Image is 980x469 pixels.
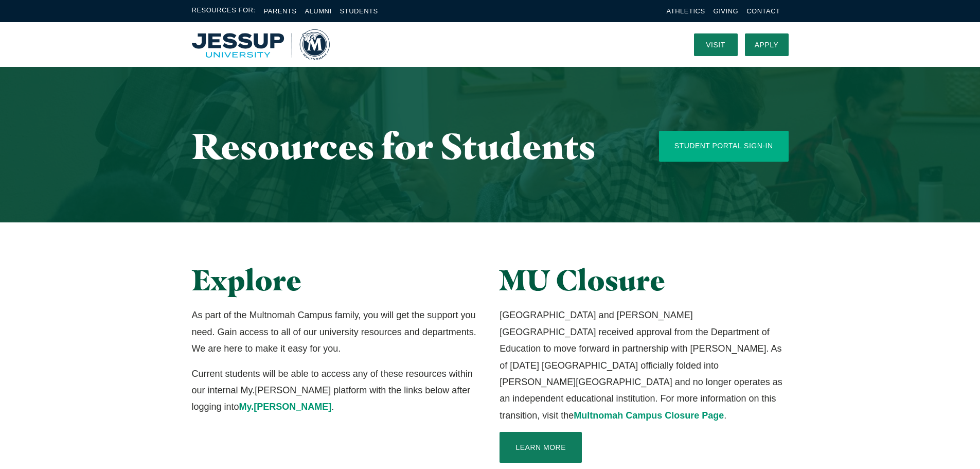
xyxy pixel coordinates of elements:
img: Multnomah University Logo [192,29,330,60]
a: Home [192,29,330,60]
a: Students [340,7,378,15]
a: Visit [694,33,738,56]
p: As part of the Multnomah Campus family, you will get the support you need. Gain access to all of ... [192,307,480,357]
a: Multnomah Campus Closure Page [574,410,724,421]
h2: Explore [192,264,480,297]
p: [GEOGRAPHIC_DATA] and [PERSON_NAME][GEOGRAPHIC_DATA] received approval from the Department of Edu... [500,307,788,424]
a: Apply [745,33,789,56]
a: Giving [714,7,739,15]
a: Contact [746,7,780,15]
h1: Resources for Students [192,126,618,166]
span: Resources For: [192,5,256,17]
a: Learn More [500,432,582,463]
h2: MU Closure [500,264,788,297]
a: Parents [264,7,297,15]
a: My.[PERSON_NAME] [239,402,332,412]
a: Student Portal Sign-In [659,131,789,162]
p: Current students will be able to access any of these resources within our internal My.[PERSON_NAM... [192,366,480,415]
a: Alumni [305,7,331,15]
a: Athletics [667,7,705,15]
